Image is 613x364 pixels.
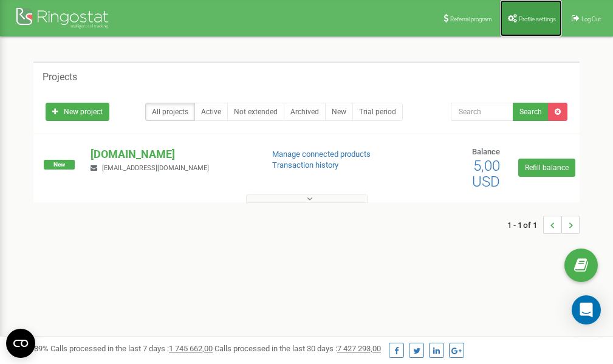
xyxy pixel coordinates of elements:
[145,103,195,121] a: All projects
[6,329,35,358] button: Open CMP widget
[337,344,381,353] u: 7 427 293,00
[325,103,353,121] a: New
[352,103,403,121] a: Trial period
[507,216,543,234] span: 1 - 1 of 1
[227,103,284,121] a: Not extended
[518,159,575,177] a: Refill balance
[169,344,213,353] u: 1 745 662,00
[46,103,109,121] a: New project
[284,103,326,121] a: Archived
[472,157,500,190] span: 5,00 USD
[581,16,601,22] span: Log Out
[214,344,381,353] span: Calls processed in the last 30 days :
[91,146,252,162] p: [DOMAIN_NAME]
[572,295,601,325] div: Open Intercom Messenger
[102,164,209,172] span: [EMAIL_ADDRESS][DOMAIN_NAME]
[272,160,338,170] a: Transaction history
[44,160,75,170] span: New
[50,344,213,353] span: Calls processed in the last 7 days :
[194,103,228,121] a: Active
[450,16,492,22] span: Referral program
[513,103,549,121] button: Search
[519,16,556,22] span: Profile settings
[472,147,500,156] span: Balance
[451,103,513,121] input: Search
[43,72,77,83] h5: Projects
[272,149,371,159] a: Manage connected products
[507,204,580,246] nav: ...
